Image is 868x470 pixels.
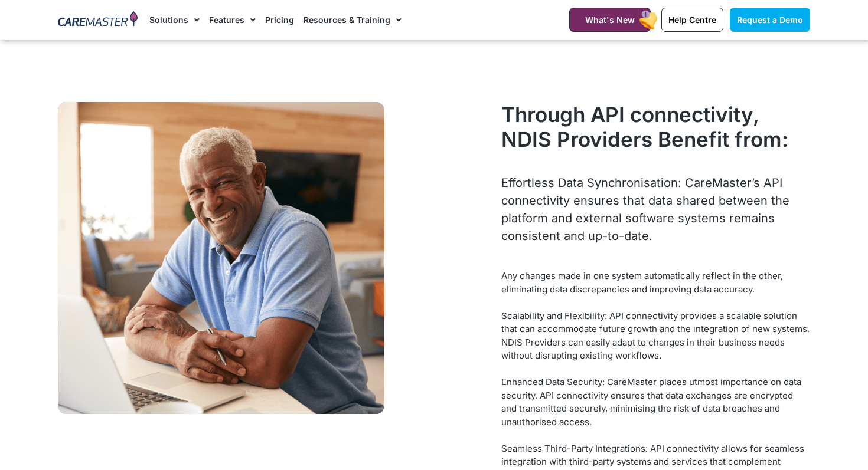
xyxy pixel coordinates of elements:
img: CareMaster Logo [58,11,138,29]
span: What's New [585,15,635,25]
div: Effortless Data Synchronisation: CareMaster’s API connectivity ensures that data shared between t... [501,174,810,245]
a: Request a Demo [730,8,810,32]
div: Scalability and Flexibility: API connectivity provides a scalable solution that can accommodate f... [501,310,810,363]
div: Enhanced Data Security: CareMaster places utmost importance on data security. API connectivity en... [501,376,810,429]
span: Help Centre [668,15,716,25]
div: Any changes made in one system automatically reflect in the other, eliminating data discrepancies... [501,269,810,296]
h2: Through API connectivity, NDIS Providers Benefit from: [501,102,810,152]
a: What's New [569,8,651,32]
span: Request a Demo [737,15,803,25]
a: Help Centre [661,8,723,32]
